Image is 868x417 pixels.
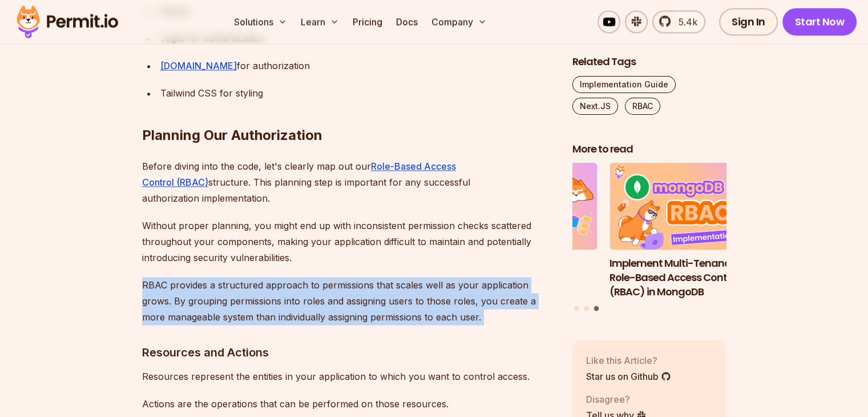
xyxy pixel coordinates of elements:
[625,98,660,115] a: RBAC
[443,256,597,299] h3: Policy-Based Access Control (PBAC) Isn’t as Great as You Think
[672,15,697,29] span: 5.4k
[296,10,344,33] button: Learn
[572,163,726,313] div: Posts
[142,277,554,325] p: RBAC provides a structured approach to permissions that scales well as your application grows. By...
[782,8,857,35] a: Start Now
[11,2,123,41] img: Permit logo
[443,163,597,299] li: 2 of 3
[391,10,422,33] a: Docs
[142,158,554,206] p: Before diving into the code, let's clearly map out our structure. This planning step is important...
[160,85,554,101] div: Tailwind CSS for styling
[348,10,387,33] a: Pricing
[572,142,726,157] h2: More to read
[609,163,764,299] li: 3 of 3
[719,8,778,35] a: Sign In
[142,218,554,266] p: Without proper planning, you might end up with inconsistent permission checks scattered throughou...
[609,163,764,250] img: Implement Multi-Tenancy Role-Based Access Control (RBAC) in MongoDB
[427,10,491,33] button: Company
[443,163,597,250] img: Policy-Based Access Control (PBAC) Isn’t as Great as You Think
[594,306,599,311] button: Go to slide 3
[142,343,554,362] h3: Resources and Actions
[574,306,579,311] button: Go to slide 1
[586,354,671,367] p: Like this Article?
[609,256,764,299] h3: Implement Multi-Tenancy Role-Based Access Control (RBAC) in MongoDB
[160,58,554,74] div: for authorization
[572,98,618,115] a: Next.JS
[160,60,237,71] a: [DOMAIN_NAME]
[229,10,292,33] button: Solutions
[652,10,705,33] a: 5.4k
[572,76,676,93] a: Implementation Guide
[142,81,554,145] h2: Planning Our Authorization
[586,370,671,383] a: Star us on Github
[572,55,726,69] h2: Related Tags
[584,306,589,311] button: Go to slide 2
[609,163,764,299] a: Implement Multi-Tenancy Role-Based Access Control (RBAC) in MongoDBImplement Multi-Tenancy Role-B...
[586,392,647,406] p: Disagree?
[142,368,554,384] p: Resources represent the entities in your application to which you want to control access.
[142,396,554,412] p: Actions are the operations that can be performed on those resources.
